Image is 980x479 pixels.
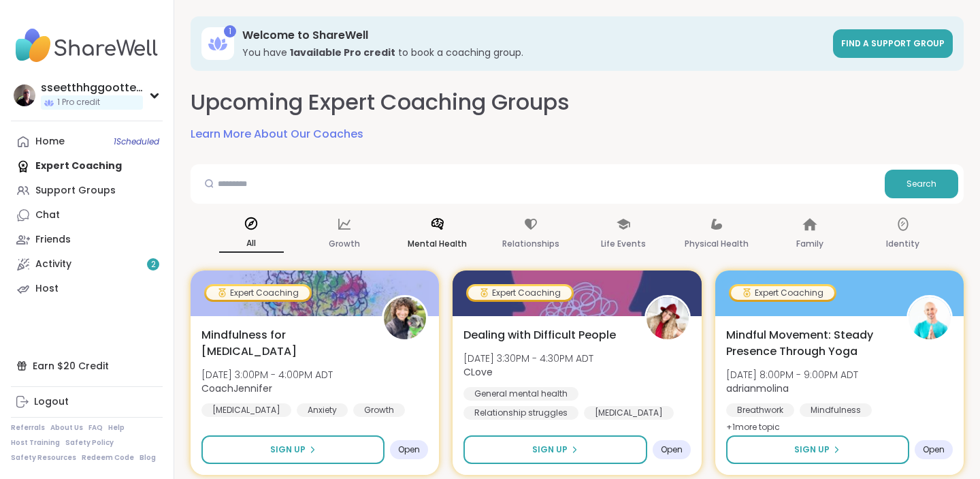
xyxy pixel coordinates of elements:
[108,423,125,433] a: Help
[191,126,363,142] a: Learn More About Our Coaches
[35,208,60,222] div: Chat
[140,453,156,463] a: Blog
[647,297,689,339] img: CLove
[82,453,134,463] a: Redeem Code
[201,368,333,382] span: [DATE] 3:00PM - 4:00PM ADT
[35,282,59,296] div: Host
[796,236,823,252] p: Family
[726,368,858,382] span: [DATE] 8:00PM - 9:00PM ADT
[885,170,958,198] button: Search
[532,444,568,456] span: Sign Up
[923,444,945,455] span: Open
[11,22,163,69] img: ShareWell Nav Logo
[35,135,65,149] div: Home
[201,403,291,417] div: [MEDICAL_DATA]
[726,327,892,360] span: Mindful Movement: Steady Presence Through Yoga
[384,297,426,339] img: CoachJennifer
[201,327,367,360] span: Mindfulness for [MEDICAL_DATA]
[11,129,163,154] a: Home1Scheduled
[463,327,616,343] span: Dealing with Difficult People
[906,178,936,190] span: Search
[57,97,100,108] span: 1 Pro credit
[833,29,953,58] a: Find a support group
[726,403,794,417] div: Breathwork
[11,453,76,463] a: Safety Resources
[191,87,570,118] h2: Upcoming Expert Coaching Groups
[463,387,578,401] div: General mental health
[11,179,163,203] a: Support Groups
[11,228,163,252] a: Friends
[463,365,493,379] b: CLove
[201,382,272,395] b: CoachJennifer
[219,235,284,253] p: All
[11,203,163,228] a: Chat
[841,37,945,49] span: Find a support group
[329,236,360,252] p: Growth
[35,184,116,198] div: Support Groups
[11,252,163,277] a: Activity2
[468,286,572,300] div: Expert Coaching
[201,435,385,464] button: Sign Up
[88,423,103,433] a: FAQ
[11,277,163,301] a: Host
[206,286,310,300] div: Expert Coaching
[242,46,825,59] h3: You have to book a coaching group.
[463,352,593,365] span: [DATE] 3:30PM - 4:30PM ADT
[726,435,909,464] button: Sign Up
[35,258,71,271] div: Activity
[731,286,834,300] div: Expert Coaching
[224,25,236,37] div: 1
[270,444,306,456] span: Sign Up
[290,46,395,59] b: 1 available Pro credit
[886,236,919,252] p: Identity
[242,28,825,43] h3: Welcome to ShareWell
[408,236,467,252] p: Mental Health
[11,438,60,448] a: Host Training
[502,236,559,252] p: Relationships
[297,403,348,417] div: Anxiety
[11,423,45,433] a: Referrals
[726,382,789,395] b: adrianmolina
[34,395,69,409] div: Logout
[114,136,159,147] span: 1 Scheduled
[685,236,749,252] p: Physical Health
[14,84,35,106] img: sseetthhggootteell
[463,406,578,420] div: Relationship struggles
[151,259,156,271] span: 2
[794,444,830,456] span: Sign Up
[50,423,83,433] a: About Us
[584,406,674,420] div: [MEDICAL_DATA]
[800,403,872,417] div: Mindfulness
[35,233,71,247] div: Friends
[463,435,647,464] button: Sign Up
[601,236,646,252] p: Life Events
[353,403,405,417] div: Growth
[909,297,951,339] img: adrianmolina
[11,390,163,414] a: Logout
[398,444,420,455] span: Open
[41,80,143,95] div: sseetthhggootteell
[661,444,683,455] span: Open
[11,354,163,378] div: Earn $20 Credit
[65,438,114,448] a: Safety Policy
